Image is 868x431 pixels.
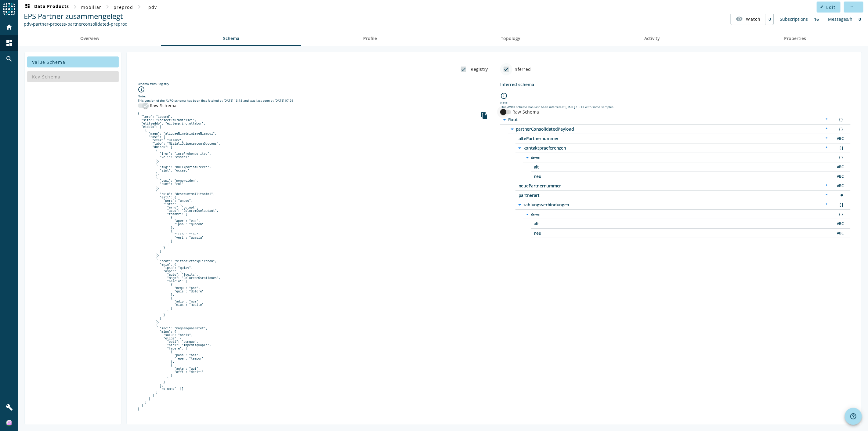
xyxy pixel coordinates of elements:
i: info_outline [500,92,508,100]
div: Kafka Topic: pdv-partner-process-partnerconsolidated-preprod [24,21,128,27]
i: info_outline [138,86,145,93]
div: Note: [138,94,488,98]
span: Value Schema [32,59,65,65]
span: Data Products [24,3,69,11]
span: /partnerConsolidatedPayload/altePartnernummer [519,136,671,141]
div: Number [834,192,846,199]
span: / [508,118,661,122]
button: Value Schema [27,56,119,67]
div: String [834,221,846,227]
span: /partnerConsolidatedPayload/kontaktpraeferenzen [523,146,676,150]
span: Properties [784,36,806,41]
span: /partnerConsolidatedPayload/partnerart [519,193,671,197]
label: Raw Schema [511,109,539,115]
div: Required [823,117,831,123]
div: Inferred schema [500,81,851,87]
span: Overview [80,36,99,41]
div: 16 [811,13,822,25]
div: Object [834,117,846,123]
span: /partnerConsolidatedPayload/kontaktpraeferenzen/items/neu [534,174,686,179]
span: /partnerConsolidatedPayload/neuePartnernummer [519,184,671,188]
div: Subscriptions [777,13,811,25]
div: 0 [766,13,773,25]
i: arrow_drop_down [508,125,516,133]
div: String [834,164,846,170]
span: Edit [826,4,836,10]
mat-icon: more_horiz [850,5,853,9]
div: Required [823,126,831,132]
span: /partnerConsolidatedPayload/zahlungsverbindungen [523,203,676,207]
button: mobiliar [79,2,104,13]
label: Raw Schema [149,103,177,109]
i: arrow_drop_down [524,154,531,161]
span: /partnerConsolidatedPayload/kontaktpraeferenzen/items/alt [534,165,686,169]
div: String [834,173,846,180]
div: Array [834,145,846,151]
img: ce950ecd0e1bab489e5942bdff878568 [6,420,12,426]
div: 0 [855,13,864,25]
button: Data Products [21,2,71,13]
mat-icon: build [5,404,13,411]
span: /partnerConsolidatedPayload/kontaktpraeferenzen/items [531,155,684,160]
button: Edit [817,2,841,13]
button: preprod [111,2,136,13]
i: arrow_drop_down [516,144,523,152]
span: EPS Partner zusammengelegt [24,11,123,21]
mat-icon: dashboard [5,39,13,47]
div: Messages/h [825,13,855,25]
mat-icon: visibility [736,15,743,23]
span: /partnerConsolidatedPayload [516,127,668,131]
div: Required [823,202,831,208]
div: This version of the AVRO schema has been first fetched at [DATE] 13:15 and was last seen at [DATE... [138,98,488,103]
span: /partnerConsolidatedPayload/zahlungsverbindungen/items/alt [534,222,686,226]
span: Profile [363,36,377,41]
mat-icon: edit [820,5,824,9]
div: Array [834,202,846,208]
div: Note: [500,100,851,105]
mat-icon: search [5,55,13,63]
div: Object [834,126,846,132]
mat-icon: chevron_right [104,3,111,10]
i: arrow_drop_down [516,201,523,208]
div: Object [834,154,846,161]
div: Required [823,136,831,142]
label: Inferred [512,66,531,72]
mat-icon: chevron_right [71,3,79,10]
div: Required [823,145,831,151]
button: pdv [143,2,162,13]
i: arrow_drop_down [501,116,508,123]
mat-icon: dashboard [24,3,31,11]
div: Object [834,211,846,218]
span: Topology [501,36,521,41]
div: String [834,136,846,142]
div: Required [823,192,831,199]
div: String [834,183,846,189]
label: Registry [470,66,488,72]
div: Schema from Registry [138,81,488,86]
mat-icon: home [5,24,13,31]
mat-icon: help_outline [850,413,857,420]
span: Activity [645,36,660,41]
div: String [834,230,846,237]
span: /partnerConsolidatedPayload/zahlungsverbindungen/items [531,212,684,216]
button: Watch [731,13,766,24]
i: file_copy [481,112,488,119]
span: Schema [223,36,239,41]
div: This AVRO schema has last been inferred at [DATE] 13:13 with some samples. [500,105,851,109]
pre: { "lore": "ipsumd", "sita": "ConsectEturadipisci", "elitseddo": "ei.temp.inc.utlabor", "etdolo": ... [138,112,488,411]
span: Watch [746,14,761,24]
img: spoud-logo.svg [3,3,15,15]
mat-icon: chevron_right [136,3,143,10]
span: preprod [114,4,133,10]
div: Required [823,183,831,189]
span: mobiliar [81,4,101,10]
span: /partnerConsolidatedPayload/zahlungsverbindungen/items/neu [534,231,686,235]
i: arrow_drop_down [524,211,531,218]
span: pdv [148,4,157,10]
